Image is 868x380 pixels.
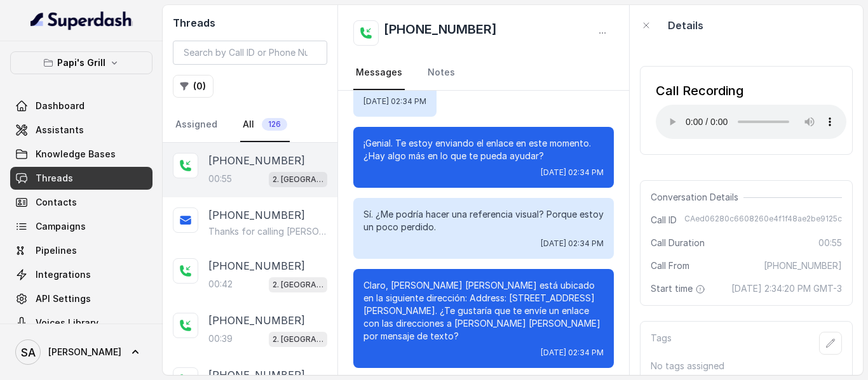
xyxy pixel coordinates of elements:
[208,153,305,168] p: [PHONE_NUMBER]
[656,105,846,139] audio: Your browser does not support the audio element.
[208,225,330,238] p: Thanks for calling [PERSON_NAME] Grill [PERSON_NAME]! To find more about us: [URL][DOMAIN_NAME] C...
[208,173,232,185] p: 00:55
[731,282,842,295] span: [DATE] 2:34:20 PM GMT-3
[353,56,405,90] a: Messages
[651,191,743,204] span: Conversation Details
[240,108,290,142] a: All126
[173,75,214,98] button: (0)
[36,148,116,161] span: Knowledge Bases
[173,108,327,142] nav: Tabs
[818,237,842,249] span: 00:55
[36,317,98,329] span: Voices Library
[651,237,705,249] span: Call Duration
[36,220,86,233] span: Campaigns
[10,51,153,74] button: Papi's Grill
[173,15,327,30] h2: Threads
[541,348,604,358] span: [DATE] 02:34 PM
[651,259,689,272] span: Call From
[36,292,91,305] span: API Settings
[173,108,220,142] a: Assigned
[363,279,604,343] p: Claro, [PERSON_NAME] [PERSON_NAME] está ubicado en la siguiente dirección: Address: [STREET_ADDRE...
[21,346,36,359] text: SA
[36,172,73,185] span: Threads
[273,278,323,291] p: 2. [GEOGRAPHIC_DATA]
[262,118,287,131] span: 126
[10,215,153,238] a: Campaigns
[10,334,153,370] a: [PERSON_NAME]
[651,282,708,295] span: Start time
[656,82,846,100] div: Call Recording
[208,278,233,291] p: 00:42
[36,268,91,281] span: Integrations
[651,332,672,355] p: Tags
[363,208,604,233] p: Sí. ¿Me podría hacer una referencia visual? Porque estoy un poco perdido.
[208,258,305,273] p: [PHONE_NUMBER]
[353,56,614,90] nav: Tabs
[10,167,153,190] a: Threads
[10,263,153,286] a: Integrations
[273,333,323,346] p: 2. [GEOGRAPHIC_DATA]
[10,287,153,310] a: API Settings
[10,191,153,214] a: Contacts
[36,196,77,209] span: Contacts
[36,124,84,136] span: Assistants
[651,360,842,372] p: No tags assigned
[764,259,842,272] span: [PHONE_NUMBER]
[36,100,85,112] span: Dashboard
[651,214,677,226] span: Call ID
[10,119,153,141] a: Assistants
[36,244,77,257] span: Pipelines
[668,18,703,33] p: Details
[425,56,458,90] a: Notes
[10,143,153,166] a: Knowledge Bases
[208,207,305,223] p: [PHONE_NUMBER]
[273,173,323,186] p: 2. [GEOGRAPHIC_DATA]
[10,95,153,117] a: Dashboard
[31,10,133,30] img: light.svg
[208,332,233,345] p: 00:39
[363,137,604,162] p: ¡Genial. Te estoy enviando el enlace en este momento. ¿Hay algo más en lo que te pueda ayudar?
[10,239,153,262] a: Pipelines
[48,346,121,358] span: [PERSON_NAME]
[541,167,604,178] span: [DATE] 02:34 PM
[208,313,305,328] p: [PHONE_NUMBER]
[684,214,842,226] span: CAed06280c6608260e4f1f48ae2be9125c
[10,311,153,334] a: Voices Library
[384,20,497,46] h2: [PHONE_NUMBER]
[173,41,327,65] input: Search by Call ID or Phone Number
[57,55,105,70] p: Papi's Grill
[363,96,426,107] span: [DATE] 02:34 PM
[541,239,604,249] span: [DATE] 02:34 PM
